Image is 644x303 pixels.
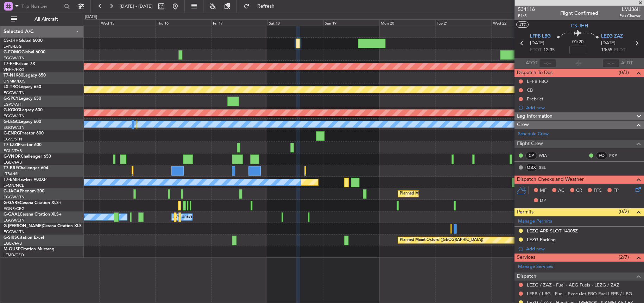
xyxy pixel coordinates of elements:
span: LEZG ZAZ [601,33,623,40]
span: ATOT [526,60,537,67]
div: CP [525,152,537,159]
a: G-LEGCLegacy 600 [4,120,41,124]
span: G-JAGA [4,189,20,193]
a: G-SIRSCitation Excel [4,236,44,240]
a: DNMM/LOS [4,79,25,84]
a: G-SPCYLegacy 650 [4,97,41,101]
div: Sat 18 [267,19,323,26]
button: UTC [516,21,529,28]
span: Dispatch [517,272,536,281]
a: SEL [539,164,555,171]
span: G-GAAL [4,212,20,217]
div: OBX [525,164,537,171]
div: LEZG ARR SLOT 14005Z [527,228,578,234]
input: --:-- [539,59,556,67]
span: G-FOMO [4,50,21,54]
span: P1/5 [518,13,535,19]
span: ETOT [530,47,542,54]
span: G-LEGC [4,120,19,124]
span: Refresh [251,4,280,9]
span: ALDT [621,60,633,67]
span: All Aircraft [18,17,74,22]
a: T7-BREChallenger 604 [4,166,48,170]
div: LFPB FBO [527,78,548,84]
span: T7-EMI [4,178,17,182]
span: Permits [517,208,533,216]
a: EGGW/LTN [4,195,25,200]
span: MF [540,187,547,194]
span: [DATE] - [DATE] [120,3,153,9]
a: LFPB/LBG [4,44,22,49]
span: 01:20 [572,39,583,46]
a: WIA [539,152,555,159]
div: Thu 16 [156,19,211,26]
a: G-[PERSON_NAME]Cessna Citation XLS [4,224,82,228]
span: G-ENRG [4,131,20,136]
a: T7-N1960Legacy 650 [4,73,46,78]
div: Wed 15 [100,19,156,26]
div: Flight Confirmed [560,9,598,17]
a: T7-FFIFalcon 7X [4,62,35,66]
span: DP [540,197,546,204]
span: (0/2) [619,208,629,215]
a: EGLF/FAB [4,241,22,246]
span: FP [613,187,619,194]
span: T7-N1960 [4,73,23,78]
div: A/C Unavailable [173,212,203,222]
span: 13:55 [601,47,612,54]
a: EGGW/LTN [4,113,25,119]
span: (2/7) [619,253,629,261]
span: G-[PERSON_NAME] [4,224,43,228]
a: G-GAALCessna Citation XLS+ [4,212,62,217]
span: LMJ36H [619,6,640,13]
div: Add new [526,246,640,252]
a: M-OUSECitation Mustang [4,247,55,251]
a: LEZG / ZAZ - Fuel - AEG Fuels - LEZG / ZAZ [527,282,619,288]
div: CB [527,87,533,93]
span: ELDT [614,47,625,54]
span: LFPB LBG [530,33,551,40]
input: Trip Number [21,1,62,12]
div: Prebrief [527,96,543,102]
span: T7-LZZI [4,143,18,147]
span: CS-JHH [571,22,588,29]
a: CS-JHHGlobal 6000 [4,39,43,43]
span: G-KGKG [4,108,20,112]
div: Mon 20 [379,19,435,26]
a: G-KGKGLegacy 600 [4,108,43,112]
a: EGLF/FAB [4,148,22,153]
a: EGGW/LTN [4,229,25,235]
a: LFMD/CEQ [4,252,24,258]
a: Manage Services [518,263,553,270]
a: G-VNORChallenger 650 [4,154,51,159]
span: Leg Information [517,112,553,120]
a: Manage Permits [518,218,552,225]
a: G-ENRGPraetor 600 [4,131,44,136]
a: LTBA/ISL [4,171,19,177]
a: EGNR/CEG [4,206,25,211]
div: Planned Maint Oxford ([GEOGRAPHIC_DATA]) [400,235,483,245]
a: EGGW/LTN [4,90,25,95]
span: Pos Charter [619,13,640,19]
span: Dispatch To-Dos [517,69,553,77]
span: CR [576,187,582,194]
span: FFC [594,187,602,194]
span: (0/3) [619,69,629,76]
span: G-SPCY [4,97,19,101]
div: [DATE] [85,14,97,20]
span: [DATE] [530,40,544,47]
div: Add new [526,105,640,111]
a: EGLF/FAB [4,160,22,165]
span: T7-FFI [4,62,16,66]
a: G-FOMOGlobal 6000 [4,50,45,54]
span: Flight Crew [517,140,543,148]
span: [DATE] [601,40,615,47]
div: Wed 22 [491,19,547,26]
div: Fri 17 [211,19,267,26]
span: Dispatch Checks and Weather [517,176,584,184]
span: AC [558,187,564,194]
a: LGAV/ATH [4,102,23,107]
a: EGGW/LTN [4,125,25,130]
div: FO [596,152,607,159]
a: LFMN/NCE [4,183,24,188]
